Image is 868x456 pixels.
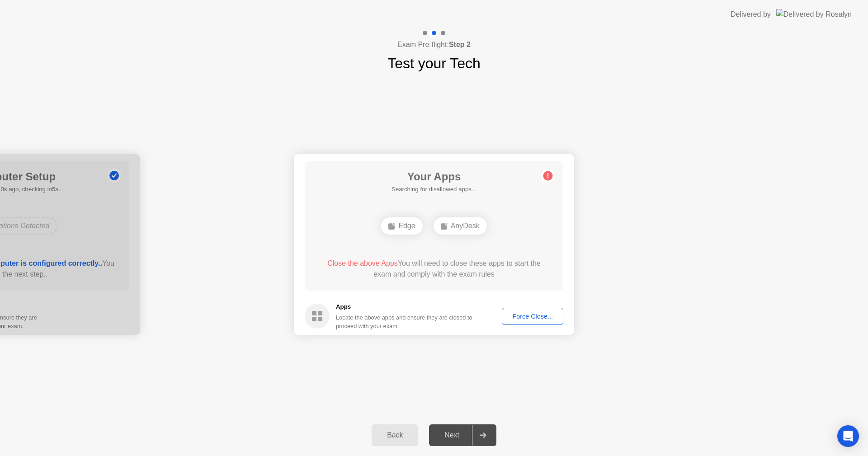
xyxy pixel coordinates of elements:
[372,424,418,446] button: Back
[731,9,771,20] div: Delivered by
[397,39,471,50] h4: Exam Pre-flight:
[776,9,852,19] img: Delivered by Rosalyn
[336,302,473,311] h5: Apps
[387,52,481,74] h1: Test your Tech
[429,424,496,446] button: Next
[336,313,473,330] div: Locate the above apps and ensure they are closed to proceed with your exam.
[392,185,476,194] h5: Searching for disallowed apps...
[381,217,422,235] div: Edge
[449,41,471,48] b: Step 2
[837,425,859,447] div: Open Intercom Messenger
[374,431,415,439] div: Back
[318,258,551,280] div: You will need to close these apps to start the exam and comply with the exam rules
[502,308,563,325] button: Force Close...
[505,313,560,320] div: Force Close...
[434,217,487,235] div: AnyDesk
[392,169,476,185] h1: Your Apps
[432,431,472,439] div: Next
[327,259,398,267] span: Close the above Apps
